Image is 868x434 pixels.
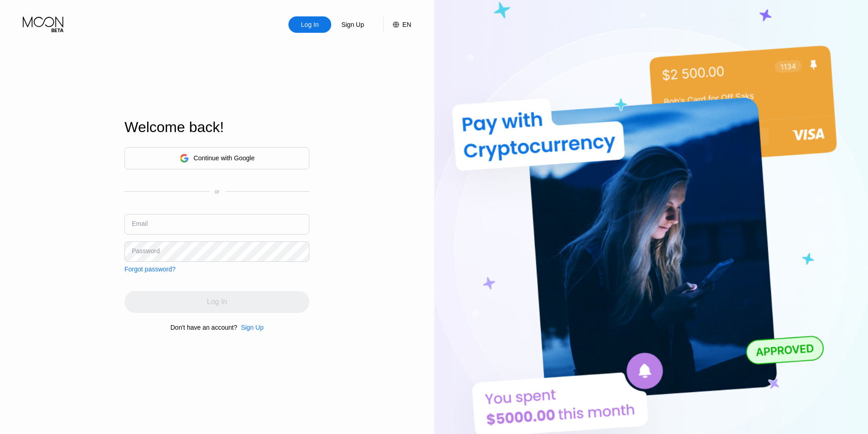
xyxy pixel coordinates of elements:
[340,20,365,29] div: Sign Up
[300,20,320,29] div: Log In
[132,247,159,255] div: Password
[402,21,411,28] div: EN
[383,16,411,33] div: EN
[124,266,175,273] div: Forgot password?
[215,189,220,195] div: or
[170,324,237,331] div: Don't have an account?
[237,324,264,331] div: Sign Up
[331,16,374,33] div: Sign Up
[124,147,309,169] div: Continue with Google
[132,220,148,227] div: Email
[288,16,331,33] div: Log In
[194,154,255,162] div: Continue with Google
[241,324,264,331] div: Sign Up
[124,119,309,136] div: Welcome back!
